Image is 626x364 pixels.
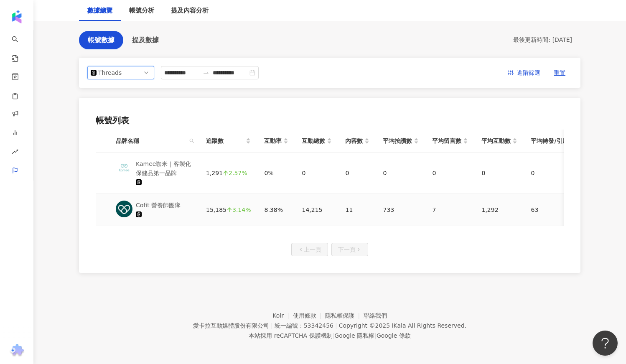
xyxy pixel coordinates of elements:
div: Threads [98,66,125,79]
div: 63 [531,205,580,214]
button: 帳號數據 [79,31,123,49]
div: Cofit 營養師團隊 [136,201,181,210]
span: 平均留言數 [432,136,461,145]
a: 隱私權保護 [325,312,364,319]
th: 互動總數 [295,130,338,153]
span: 帳號數據 [88,36,115,44]
th: 平均轉發/引用數 [524,130,587,153]
div: 733 [383,205,419,214]
div: 1,292 [481,205,517,214]
div: 最後更新時間: [DATE] [513,36,572,44]
th: 互動率 [257,130,295,153]
th: 平均互動數 [475,130,524,153]
div: 1,291 [206,168,251,178]
div: 0 [302,168,332,178]
span: | [333,332,335,339]
button: 進階篩選 [501,66,547,79]
iframe: Help Scout Beacon - Open [593,331,618,356]
div: 帳號列表 [96,115,564,126]
span: to [203,69,209,76]
button: 重置 [547,66,572,79]
span: 追蹤數 [206,136,244,145]
div: 0 [383,168,419,178]
span: | [271,322,273,329]
div: 帳號分析 [129,6,154,16]
th: 平均留言數 [425,130,475,153]
span: rise [12,143,18,162]
span: 重置 [554,66,565,80]
a: KOL AvatarCofit 營養師團隊 [116,201,193,219]
div: 0 [481,168,517,178]
div: Copyright © 2025 All Rights Reserved. [339,322,466,329]
div: 0 [531,168,580,178]
span: 進階篩選 [517,66,540,80]
span: 平均互動數 [481,136,511,145]
th: 平均按讚數 [376,130,425,153]
div: 3.14% [226,207,251,213]
a: search [12,30,28,63]
span: 互動率 [264,136,282,145]
div: 0% [264,168,288,178]
img: KOL Avatar [116,201,132,217]
div: 提及內容分析 [171,6,209,16]
button: 上一頁 [291,243,328,256]
button: 提及數據 [123,31,168,49]
a: 使用條款 [293,312,326,319]
img: chrome extension [9,344,25,357]
div: 8.38% [264,205,288,214]
div: Kamee咖米｜客製化保健品第一品牌 [136,159,193,178]
span: | [374,332,377,339]
a: iKala [392,322,406,329]
span: 平均轉發/引用數 [531,136,574,145]
span: 品牌名稱 [116,136,186,145]
div: 2.57% [223,170,247,176]
div: 0 [432,168,468,178]
a: KOL AvatarKamee咖米｜客製化保健品第一品牌 [116,159,193,187]
span: swap-right [203,69,209,76]
span: 內容數 [345,136,363,145]
th: 追蹤數 [199,130,257,153]
a: 聯絡我們 [364,312,387,319]
th: 內容數 [338,130,376,153]
a: Google 隱私權 [334,332,374,339]
span: search [189,138,194,143]
span: arrow-up [226,207,232,213]
div: 14,215 [302,205,332,214]
span: arrow-up [223,170,229,176]
span: 平均按讚數 [383,136,412,145]
span: 本站採用 reCAPTCHA 保護機制 [249,331,410,341]
div: 0 [345,168,369,178]
a: Google 條款 [377,332,411,339]
span: search [188,135,196,147]
button: 下一頁 [331,243,368,256]
div: 數據總覽 [87,6,112,16]
img: KOL Avatar [116,159,132,176]
span: 提及數據 [132,36,159,44]
div: 15,185 [206,205,251,214]
div: 統一編號：53342456 [275,322,333,329]
a: Kolr [272,312,293,319]
div: 7 [432,205,468,214]
div: 愛卡拉互動媒體股份有限公司 [193,322,269,329]
div: 11 [345,205,369,214]
span: 互動總數 [302,136,325,145]
span: | [335,322,337,329]
img: logo icon [10,10,23,23]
